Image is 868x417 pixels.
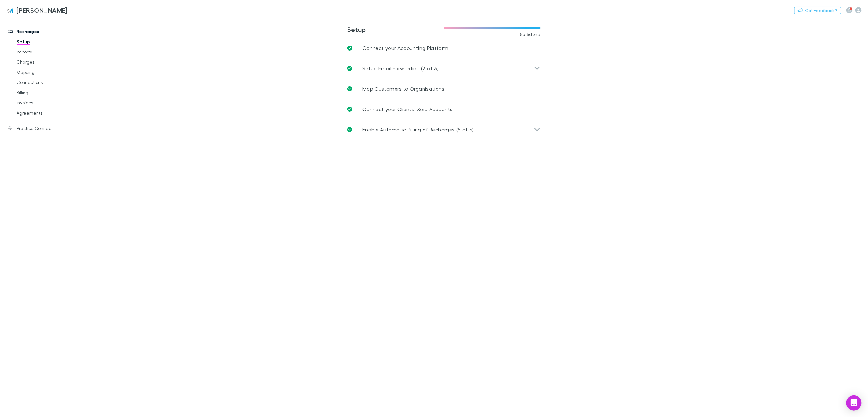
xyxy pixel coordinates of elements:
[342,38,546,58] a: Connect your Accounting Platform
[10,47,91,57] a: Imports
[10,37,91,47] a: Setup
[362,126,474,133] p: Enable Automatic Billing of Recharges (5 of 5)
[10,77,91,88] a: Connections
[342,99,546,119] a: Connect your Clients’ Xero Accounts
[3,3,72,18] a: [PERSON_NAME]
[1,123,91,133] a: Practice Connect
[362,65,439,72] p: Setup Email Forwarding (3 of 3)
[794,7,841,14] button: Got Feedback?
[10,108,91,118] a: Agreements
[17,6,68,14] h3: [PERSON_NAME]
[362,44,449,52] p: Connect your Accounting Platform
[1,26,91,37] a: Recharges
[846,395,862,411] div: Open Intercom Messenger
[10,88,91,98] a: Billing
[10,98,91,108] a: Invoices
[10,57,91,67] a: Charges
[362,85,444,93] p: Map Customers to Organisations
[342,58,546,79] div: Setup Email Forwarding (3 of 3)
[362,105,453,113] p: Connect your Clients’ Xero Accounts
[342,79,546,99] a: Map Customers to Organisations
[342,119,546,140] div: Enable Automatic Billing of Recharges (5 of 5)
[6,6,14,14] img: Sinclair Wilson's Logo
[10,67,91,77] a: Mapping
[520,32,541,37] span: 5 of 5 done
[347,25,444,33] h3: Setup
